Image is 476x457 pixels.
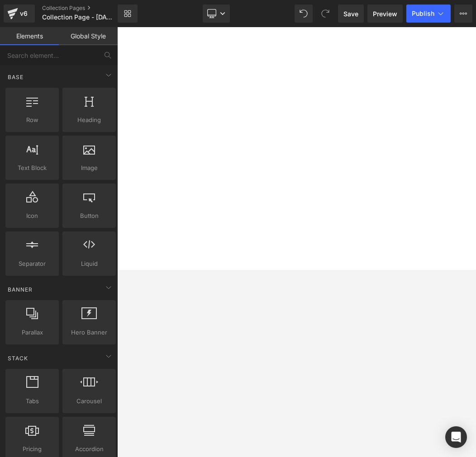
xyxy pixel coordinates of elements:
[42,14,115,21] span: Collection Page - [DATE] 12:38:30
[367,5,403,23] a: Preview
[8,211,56,221] span: Icon
[65,163,113,173] span: Image
[8,259,56,269] span: Separator
[65,444,113,454] span: Accordion
[406,5,451,23] button: Publish
[7,354,29,363] span: Stack
[7,285,33,294] span: Banner
[412,10,434,17] span: Publish
[65,396,113,406] span: Carousel
[42,5,133,12] a: Collection Pages
[65,259,113,269] span: Liquid
[316,5,334,23] button: Redo
[445,426,467,448] div: Open Intercom Messenger
[65,211,113,221] span: Button
[373,9,397,19] span: Preview
[8,396,56,406] span: Tabs
[343,9,358,19] span: Save
[65,115,113,125] span: Heading
[59,27,118,45] a: Global Style
[118,5,138,23] a: New Library
[8,163,56,173] span: Text Block
[4,5,35,23] a: v6
[7,73,24,81] span: Base
[454,5,472,23] button: More
[8,328,56,337] span: Parallax
[295,5,313,23] button: Undo
[8,444,56,454] span: Pricing
[18,8,29,19] div: v6
[8,115,56,125] span: Row
[65,328,113,337] span: Hero Banner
